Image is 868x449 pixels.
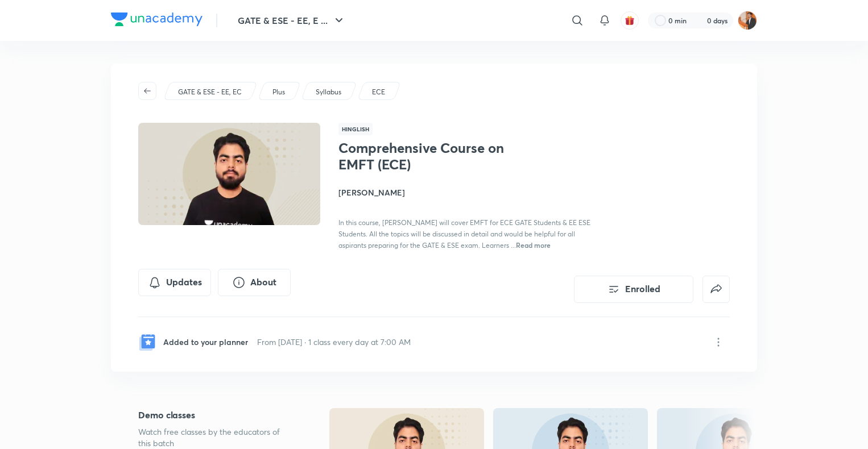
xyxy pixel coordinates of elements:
[338,186,593,198] h4: [PERSON_NAME]
[338,140,524,173] h1: Comprehensive Course on EMFT (ECE)
[516,240,551,250] span: Read more
[338,123,373,135] span: Hinglish
[231,9,353,32] button: GATE & ESE - EE, E ...
[625,15,635,26] img: avatar
[370,87,387,97] a: ECE
[702,276,730,303] button: false
[574,276,693,303] button: Enrolled
[138,269,211,296] button: Updates
[621,11,639,30] button: avatar
[111,13,202,26] img: Company Logo
[272,87,285,97] p: Plus
[137,122,322,226] img: Thumbnail
[111,13,202,29] a: Company Logo
[163,336,248,348] p: Added to your planner
[178,87,242,97] p: GATE & ESE - EE, EC
[138,408,293,422] h5: Demo classes
[338,218,590,250] span: In this course, [PERSON_NAME] will cover EMFT for ECE GATE Students & EE ESE Students. All the to...
[316,87,341,97] p: Syllabus
[314,87,344,97] a: Syllabus
[257,336,411,348] p: From [DATE] · 1 class every day at 7:00 AM
[218,269,291,296] button: About
[693,15,705,26] img: streak
[372,87,385,97] p: ECE
[271,87,287,97] a: Plus
[176,87,244,97] a: GATE & ESE - EE, EC
[138,426,293,449] p: Watch free classes by the educators of this batch
[738,11,757,30] img: Ayush sagitra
